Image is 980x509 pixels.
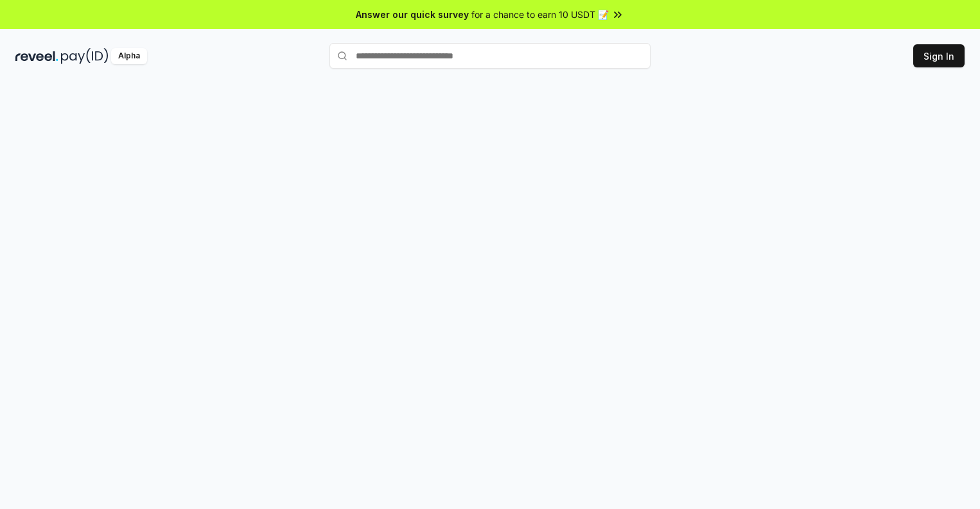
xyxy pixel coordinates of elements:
[356,8,469,21] span: Answer our quick survey
[61,48,109,64] img: pay_id
[15,48,58,64] img: reveel_dark
[111,48,147,64] div: Alpha
[471,8,609,21] span: for a chance to earn 10 USDT 📝
[913,44,965,67] button: Sign In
